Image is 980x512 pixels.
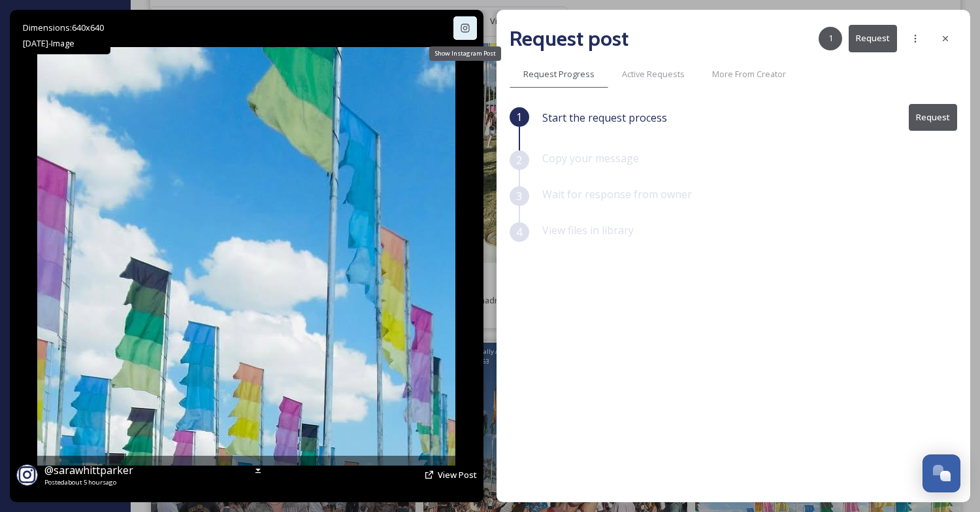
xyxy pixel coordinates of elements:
[44,478,133,487] span: Posted about 5 hours ago
[438,469,477,481] a: View Post
[542,223,634,237] span: View files in library
[510,23,629,54] h2: Request post
[712,68,786,80] span: More From Creator
[542,187,692,201] span: Wait for response from owner
[23,37,74,49] span: [DATE] - Image
[923,454,960,492] button: Open Chat
[622,68,685,80] span: Active Requests
[516,224,522,240] span: 4
[23,22,104,33] span: Dimensions: 640 x 640
[516,188,522,204] span: 3
[542,151,639,165] span: Copy your message
[438,469,477,481] span: View Post
[37,47,455,466] img: 562588139_17923879770155021_1320000884889402731_n.jpg
[44,462,133,478] a: @sarawhittparker
[516,109,522,125] span: 1
[429,46,501,61] div: Show Instagram Post
[44,463,133,477] span: @ sarawhittparker
[909,104,957,131] button: Request
[828,32,833,44] span: 1
[516,152,522,168] span: 2
[542,110,667,126] span: Start the request process
[523,68,595,80] span: Request Progress
[849,25,897,52] button: Request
